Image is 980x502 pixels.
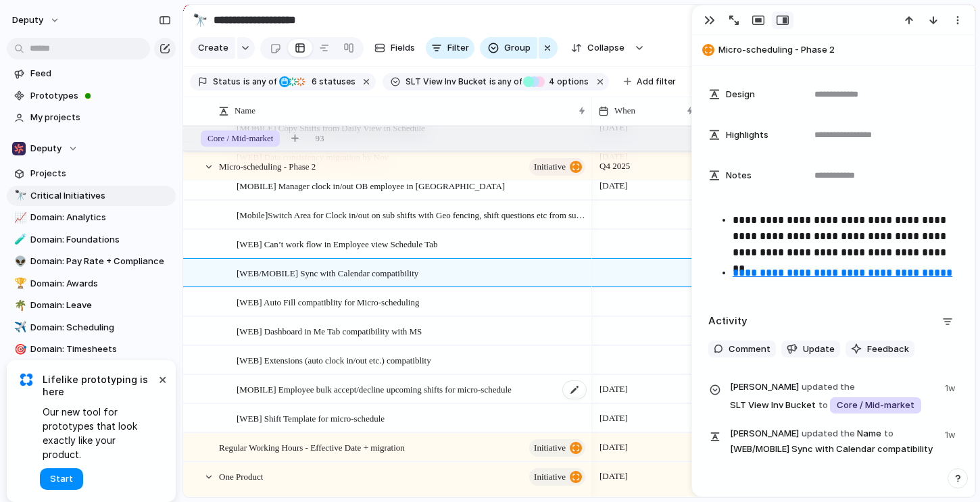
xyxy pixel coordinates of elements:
[802,380,855,394] span: updated the
[30,142,62,155] span: Deputy
[7,139,176,159] button: Deputy
[30,233,171,247] span: Domain: Foundations
[534,468,566,486] span: initiative
[6,9,67,31] button: deputy
[504,41,531,55] span: Group
[198,41,228,55] span: Create
[14,276,24,291] div: 🏆
[7,86,176,106] a: Prototypes
[237,236,438,251] span: [WEB] Can’t work flow in Employee view Schedule Tab
[12,255,26,268] button: 👽
[708,313,748,329] h2: Activity
[523,74,591,89] button: 4 options
[43,374,155,398] span: Lifelike prototyping is here
[884,427,893,441] span: to
[616,72,684,91] button: Add filter
[237,294,419,309] span: [WEB] Auto Fill compatiblity for Micro-scheduling
[7,186,176,206] a: 🔭Critical Initiatives
[7,251,176,272] a: 👽Domain: Pay Rate + Compliance
[154,371,170,387] button: Dismiss
[730,426,937,456] span: Name [WEB/MOBILE] Sync with Calendar compatibility
[7,295,176,316] a: 🌴Domain: Leave
[237,381,512,397] span: [MOBILE] Employee bulk accept/decline upcoming shifts for micro-schedule
[447,41,469,55] span: Filter
[189,9,211,31] button: 🔭
[7,164,176,184] a: Projects
[237,323,422,338] span: [WEB] Dashboard in Me Tab compatibility with MS
[7,274,176,294] a: 🏆Domain: Awards
[30,67,171,80] span: Feed
[487,74,525,89] button: isany of
[529,158,585,176] button: initiative
[12,343,26,356] button: 🎯
[545,76,557,86] span: 4
[802,427,855,441] span: updated the
[726,88,755,101] span: Design
[781,341,840,358] button: Update
[241,74,279,89] button: isany of
[614,104,635,118] span: When
[406,76,487,88] span: SLT View Inv Bucket
[7,207,176,228] a: 📈Domain: Analytics
[7,361,176,382] div: 🎲Project: [PERSON_NAME]
[250,76,276,88] span: any of
[729,343,770,356] span: Comment
[30,343,171,356] span: Domain: Timesheets
[637,76,676,88] span: Add filter
[718,43,969,57] span: Micro-scheduling - Phase 2
[30,299,171,312] span: Domain: Leave
[7,318,176,338] a: ✈️Domain: Scheduling
[237,352,431,368] span: [WEB] Extensions (auto clock in/out etc.) compatiblity
[43,405,155,461] span: Our new tool for prototypes that look exactly like your product.
[369,37,420,59] button: Fields
[563,37,631,59] button: Collapse
[7,64,176,84] a: Feed
[480,37,537,59] button: Group
[596,439,631,455] span: [DATE]
[14,254,24,270] div: 👽
[596,158,633,174] span: Q4 2025
[30,189,171,203] span: Critical Initiatives
[730,379,937,415] span: SLT View Inv Bucket
[726,169,752,182] span: Notes
[308,76,356,88] span: statuses
[596,410,631,426] span: [DATE]
[14,210,24,226] div: 📈
[50,472,73,486] span: Start
[207,132,273,145] span: Core / Mid-market
[818,399,828,412] span: to
[237,265,418,280] span: [WEB/MOBILE] Sync with Calendar compatibility
[426,37,474,59] button: Filter
[190,37,235,59] button: Create
[237,207,587,222] span: [Mobile]Switch Area for Clock in/out on sub shifts with Geo fencing, shift questions etc from sub...
[14,320,24,335] div: ✈️
[391,41,415,55] span: Fields
[534,438,566,457] span: initiative
[12,211,26,224] button: 📈
[730,380,799,394] span: [PERSON_NAME]
[7,339,176,359] a: 🎯Domain: Timesheets
[945,426,958,442] span: 1w
[846,341,914,358] button: Feedback
[587,41,624,55] span: Collapse
[235,104,255,118] span: Name
[14,232,24,247] div: 🧪
[12,189,26,203] button: 🔭
[7,230,176,250] a: 🧪Domain: Foundations
[596,178,631,194] span: [DATE]
[12,14,43,27] span: deputy
[496,76,522,88] span: any of
[30,255,171,268] span: Domain: Pay Rate + Compliance
[30,111,171,124] span: My projects
[237,410,385,426] span: [WEB] Shift Template for micro-schedule
[945,379,958,395] span: 1w
[708,341,776,358] button: Comment
[308,76,319,86] span: 6
[12,233,26,247] button: 🧪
